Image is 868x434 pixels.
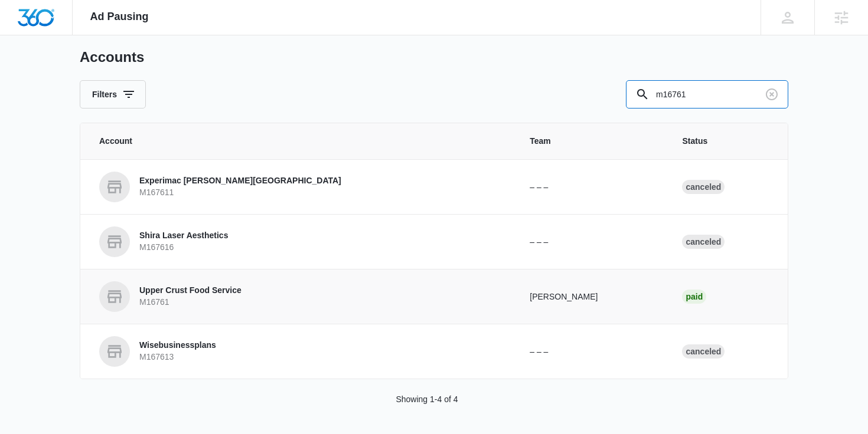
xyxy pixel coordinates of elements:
p: M16761 [139,297,242,308]
div: Paid [682,290,706,304]
p: – – – [530,346,654,358]
div: Canceled [682,235,725,249]
button: Filters [80,80,146,108]
p: – – – [530,181,654,193]
p: Shira Laser Aesthetics [139,230,228,242]
a: Shira Laser AestheticsM167616 [99,226,501,257]
p: [PERSON_NAME] [530,291,654,303]
p: Showing 1-4 of 4 [396,393,458,406]
p: M167613 [139,351,216,363]
span: Account [99,135,501,147]
a: Upper Crust Food ServiceM16761 [99,281,501,312]
p: M167611 [139,187,341,199]
a: Experimac [PERSON_NAME][GEOGRAPHIC_DATA]M167611 [99,172,501,202]
p: Upper Crust Food Service [139,285,242,297]
span: Status [682,135,769,147]
h1: Accounts [80,48,144,66]
button: Clear [762,85,781,104]
p: Experimac [PERSON_NAME][GEOGRAPHIC_DATA] [139,175,341,187]
p: M167616 [139,242,228,254]
div: Canceled [682,344,725,359]
div: Canceled [682,180,725,194]
span: Ad Pausing [90,11,149,23]
span: Team [530,135,654,147]
p: Wisebusinessplans [139,340,216,351]
a: WisebusinessplansM167613 [99,336,501,367]
p: – – – [530,236,654,248]
input: Search By Account Number [626,80,788,108]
